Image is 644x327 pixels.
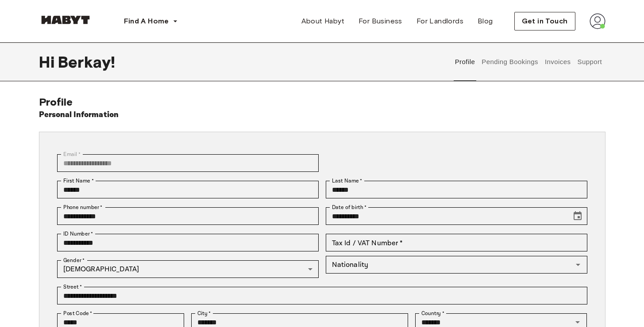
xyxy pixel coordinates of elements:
a: About Habyt [294,12,351,30]
label: Country [421,309,444,317]
label: City [197,309,211,317]
span: Get in Touch [522,16,568,27]
button: Support [576,42,603,81]
span: For Business [359,16,402,27]
a: Blog [470,12,500,30]
label: Street [63,283,82,291]
label: Gender [63,256,85,264]
img: Habyt [39,15,92,24]
label: Phone number [63,203,103,211]
label: First Name [63,177,94,185]
span: Blog [478,16,493,27]
button: Find A Home [117,12,185,30]
button: Choose date, selected date is Oct 24, 1996 [569,207,586,225]
label: ID Number [63,230,93,238]
h6: Personal Information [39,109,119,121]
span: Berkay ! [58,53,115,71]
button: Open [572,259,584,271]
button: Pending Bookings [481,42,540,81]
button: Profile [454,42,476,81]
a: For Business [351,12,409,30]
span: For Landlords [416,16,463,27]
label: Date of birth [332,203,366,211]
span: About Habyt [301,16,344,27]
div: user profile tabs [451,42,605,81]
div: [DEMOGRAPHIC_DATA] [57,260,319,278]
span: Profile [39,95,73,108]
span: Find A Home [124,16,169,27]
img: avatar [590,13,605,29]
button: Get in Touch [514,12,575,30]
label: Post Code [63,309,93,317]
label: Last Name [332,177,362,185]
span: Hi [39,53,58,71]
a: For Landlords [409,12,470,30]
button: Invoices [544,42,571,81]
label: Email [63,150,81,158]
div: You can't change your email address at the moment. Please reach out to customer support in case y... [57,154,319,172]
